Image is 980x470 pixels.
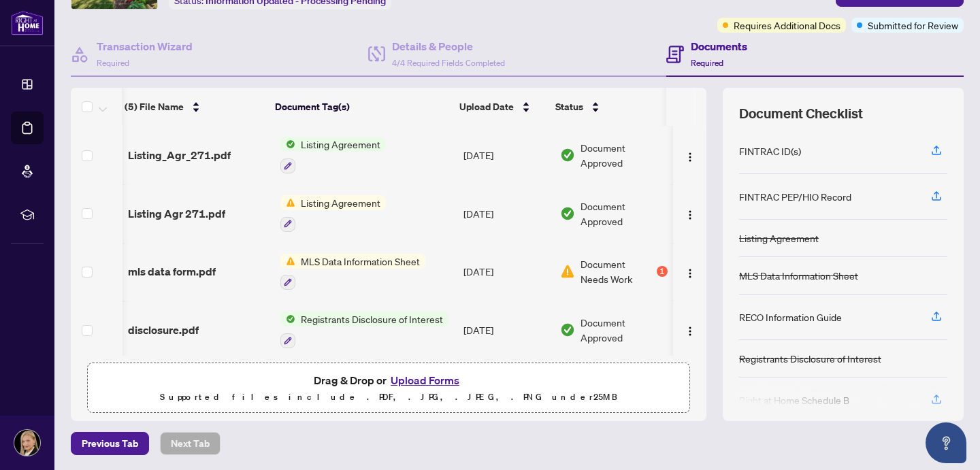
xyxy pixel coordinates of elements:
[581,140,668,170] span: Document Approved
[679,144,701,166] button: Logo
[269,88,454,126] th: Document Tag(s)
[739,351,881,366] div: Registrants Disclosure of Interest
[679,319,701,341] button: Logo
[125,99,184,114] span: (5) File Name
[581,199,668,229] span: Document Approved
[685,209,696,220] img: Logo
[280,254,295,269] img: Status Icon
[280,137,386,173] button: Status IconListing Agreement
[96,389,681,405] p: Supported files include .PDF, .JPG, .JPEG, .PNG under 25 MB
[691,38,747,54] h4: Documents
[280,195,295,210] img: Status Icon
[685,152,696,163] img: Logo
[581,256,654,286] span: Document Needs Work
[581,315,668,345] span: Document Approved
[97,38,193,54] h4: Transaction Wizard
[459,99,514,114] span: Upload Date
[868,18,958,33] span: Submitted for Review
[160,432,220,455] button: Next Tab
[11,10,44,35] img: logo
[14,430,40,456] img: Profile Icon
[82,433,138,454] span: Previous Tab
[280,195,386,232] button: Status IconListing Agreement
[739,309,842,324] div: RECO Information Guide
[560,322,575,337] img: Document Status
[560,148,575,163] img: Document Status
[739,268,858,283] div: MLS Data Information Sheet
[280,137,295,152] img: Status Icon
[280,312,448,348] button: Status IconRegistrants Disclosure of Interest
[657,266,668,277] div: 1
[295,254,425,269] span: MLS Data Information Sheet
[739,189,851,204] div: FINTRAC PEP/HIO Record
[560,264,575,279] img: Document Status
[128,263,216,280] span: mls data form.pdf
[97,58,129,68] span: Required
[454,88,550,126] th: Upload Date
[739,104,863,123] span: Document Checklist
[458,126,555,184] td: [DATE]
[295,312,448,326] span: Registrants Disclosure of Interest
[314,371,463,389] span: Drag & Drop or
[739,231,819,246] div: Listing Agreement
[458,301,555,359] td: [DATE]
[387,371,463,389] button: Upload Forms
[685,326,696,337] img: Logo
[679,203,701,224] button: Logo
[691,58,723,68] span: Required
[458,184,555,243] td: [DATE]
[392,58,505,68] span: 4/4 Required Fields Completed
[550,88,666,126] th: Status
[926,422,966,463] button: Open asap
[280,312,295,326] img: Status Icon
[560,206,575,221] img: Document Status
[739,144,801,158] div: FINTRAC ID(s)
[119,88,270,126] th: (5) File Name
[295,195,386,210] span: Listing Agreement
[392,38,505,54] h4: Details & People
[128,147,231,163] span: Listing_Agr_271.pdf
[555,99,583,114] span: Status
[679,261,701,282] button: Logo
[280,254,425,290] button: Status IconMLS Data Information Sheet
[295,137,386,152] span: Listing Agreement
[71,432,149,455] button: Previous Tab
[88,363,689,414] span: Drag & Drop orUpload FormsSupported files include .PDF, .JPG, .JPEG, .PNG under25MB
[128,322,199,338] span: disclosure.pdf
[458,243,555,301] td: [DATE]
[128,205,225,222] span: Listing Agr 271.pdf
[734,18,840,33] span: Requires Additional Docs
[685,268,696,279] img: Logo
